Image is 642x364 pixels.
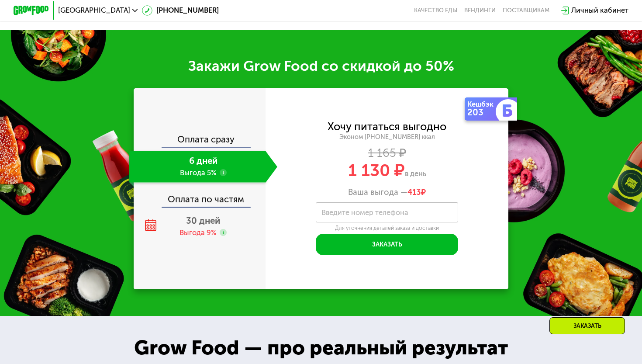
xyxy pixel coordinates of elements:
div: 203 [467,108,497,117]
div: Для уточнения деталей заказа и доставки [316,225,459,232]
div: Grow Food — про реальный результат [119,333,523,363]
a: Вендинги [464,7,496,14]
span: [GEOGRAPHIC_DATA] [58,7,130,14]
a: [PHONE_NUMBER] [142,5,219,16]
div: 1 165 ₽ [266,148,508,158]
div: Ваша выгода — [266,187,508,197]
div: Заказать [549,317,625,334]
div: Кешбэк [467,101,497,108]
label: Введите номер телефона [321,210,408,215]
div: Оплата по частям [135,186,266,207]
div: Хочу питаться выгодно [328,122,446,132]
span: ₽ [407,187,426,197]
div: Выгода 9% [179,228,216,238]
span: в день [405,170,426,178]
div: Оплата сразу [135,135,266,147]
span: 413 [407,187,421,197]
button: Заказать [316,234,459,255]
span: 30 дней [186,215,220,226]
div: поставщикам [503,7,549,14]
div: Личный кабинет [571,5,628,16]
span: 1 130 ₽ [348,160,405,180]
a: Качество еды [414,7,457,14]
div: Эконом [PHONE_NUMBER] ккал [266,133,508,141]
